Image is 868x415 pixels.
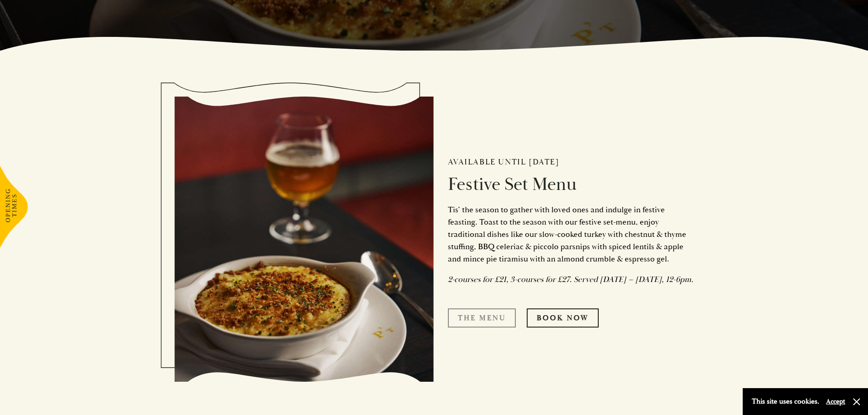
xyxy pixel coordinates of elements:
a: The Menu [448,308,516,328]
p: Tis’ the season to gather with loved ones and indulge in festive feasting. Toast to the season wi... [448,204,694,265]
h2: Festive Set Menu [448,174,694,195]
h2: Available until [DATE] [448,157,694,167]
em: 2-courses for £21, 3-courses for £27. Served [DATE] – [DATE], 12-6pm. [448,274,693,285]
button: Accept [826,397,845,406]
a: Book Now [527,308,599,328]
button: Close and accept [852,397,861,406]
p: This site uses cookies. [752,395,819,408]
